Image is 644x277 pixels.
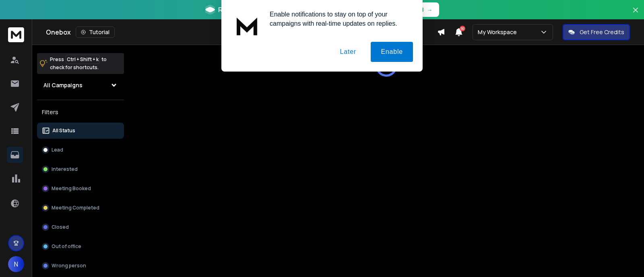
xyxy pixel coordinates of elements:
p: Closed [52,224,69,230]
p: Meeting Completed [52,205,99,211]
p: Interested [52,166,78,172]
h1: All Campaigns [43,81,83,89]
p: Wrong person [52,263,86,269]
button: N [8,256,24,272]
button: All Status [37,123,124,139]
button: Lead [37,142,124,158]
h3: Filters [37,107,124,118]
button: All Campaigns [37,77,124,93]
p: All Status [52,127,75,134]
button: Closed [37,219,124,235]
button: Out of office [37,238,124,254]
button: Wrong person [37,258,124,274]
button: Meeting Booked [37,181,124,197]
p: Out of office [52,243,81,250]
button: Interested [37,161,124,177]
div: Enable notifications to stay on top of your campaigns with real-time updates on replies. [263,10,413,28]
button: Enable [371,42,413,62]
button: Meeting Completed [37,200,124,216]
button: Later [330,42,366,62]
p: Meeting Booked [52,185,91,192]
p: Lead [52,147,63,153]
img: notification icon [231,10,263,42]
